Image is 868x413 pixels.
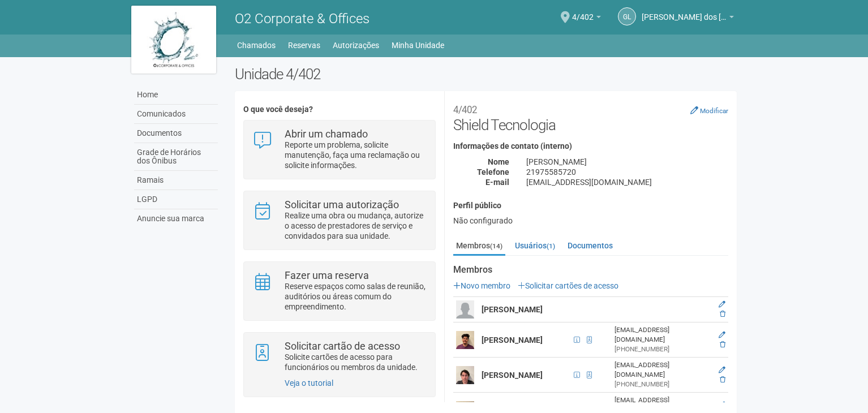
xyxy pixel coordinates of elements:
div: Não configurado [453,216,728,226]
strong: Abrir um chamado [285,128,368,140]
a: Novo membro [453,281,510,290]
strong: [PERSON_NAME] [482,305,543,314]
a: Autorizações [333,37,379,53]
a: Home [134,85,218,105]
img: user.png [456,331,474,349]
h2: Shield Tecnologia [453,100,728,134]
a: Abrir um chamado Reporte um problema, solicite manutenção, faça uma reclamação ou solicite inform... [252,129,426,170]
h4: O que você deseja? [243,105,435,114]
div: [PHONE_NUMBER] [615,380,711,389]
a: 4/402 [572,14,601,23]
a: Usuários(1) [512,237,558,254]
small: 4/402 [453,104,477,115]
small: (1) [547,242,555,250]
span: O2 Corporate & Offices [235,11,369,27]
strong: Solicitar uma autorização [285,199,399,210]
a: Comunicados [134,105,218,124]
img: user.png [456,366,474,384]
h2: Unidade 4/402 [235,66,737,83]
small: Modificar [700,107,728,115]
a: Excluir membro [720,310,725,318]
a: Excluir membro [720,376,725,384]
a: Ramais [134,171,218,190]
div: [PERSON_NAME] [518,157,737,167]
a: Editar membro [719,401,725,409]
a: Anuncie sua marca [134,209,218,228]
a: Membros(14) [453,237,505,256]
img: logo.jpg [131,6,216,74]
a: GL [618,7,636,25]
div: [EMAIL_ADDRESS][DOMAIN_NAME] [518,177,737,187]
a: Editar membro [719,331,725,339]
a: LGPD [134,190,218,209]
a: Excluir membro [720,341,725,349]
strong: Fazer uma reserva [285,269,369,281]
div: 21975585720 [518,167,737,177]
div: [PHONE_NUMBER] [615,345,711,354]
strong: Nome [488,157,509,166]
a: Chamados [237,37,276,53]
a: Veja o tutorial [285,378,333,388]
small: (14) [490,242,502,250]
h4: Informações de contato (interno) [453,142,728,150]
a: Solicitar uma autorização Realize uma obra ou mudança, autorize o acesso de prestadores de serviç... [252,200,426,241]
a: Minha Unidade [392,37,444,53]
div: [EMAIL_ADDRESS][DOMAIN_NAME] [615,325,711,345]
a: Reservas [288,37,320,53]
a: Editar membro [719,300,725,308]
img: user.png [456,300,474,319]
a: Documentos [134,124,218,143]
h4: Perfil público [453,201,728,210]
span: 4/402 [572,2,594,21]
strong: [PERSON_NAME] [482,335,543,345]
a: Documentos [565,237,616,254]
p: Reserve espaços como salas de reunião, auditórios ou áreas comum do empreendimento. [285,281,427,312]
a: Fazer uma reserva Reserve espaços como salas de reunião, auditórios ou áreas comum do empreendime... [252,270,426,312]
p: Reporte um problema, solicite manutenção, faça uma reclamação ou solicite informações. [285,140,427,170]
p: Solicite cartões de acesso para funcionários ou membros da unidade. [285,352,427,372]
div: [EMAIL_ADDRESS][DOMAIN_NAME] [615,360,711,380]
strong: Solicitar cartão de acesso [285,340,400,352]
span: Gabriel Lemos Carreira dos Reis [642,2,727,21]
a: Grade de Horários dos Ônibus [134,143,218,171]
strong: Telefone [477,167,509,177]
a: Solicitar cartão de acesso Solicite cartões de acesso para funcionários ou membros da unidade. [252,341,426,372]
p: Realize uma obra ou mudança, autorize o acesso de prestadores de serviço e convidados para sua un... [285,210,427,241]
a: [PERSON_NAME] dos [PERSON_NAME] [642,14,734,23]
a: Editar membro [719,366,725,374]
a: Modificar [690,106,728,115]
strong: E-mail [485,178,509,187]
strong: Membros [453,265,728,275]
strong: [PERSON_NAME] [482,371,543,380]
a: Solicitar cartões de acesso [518,281,618,290]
